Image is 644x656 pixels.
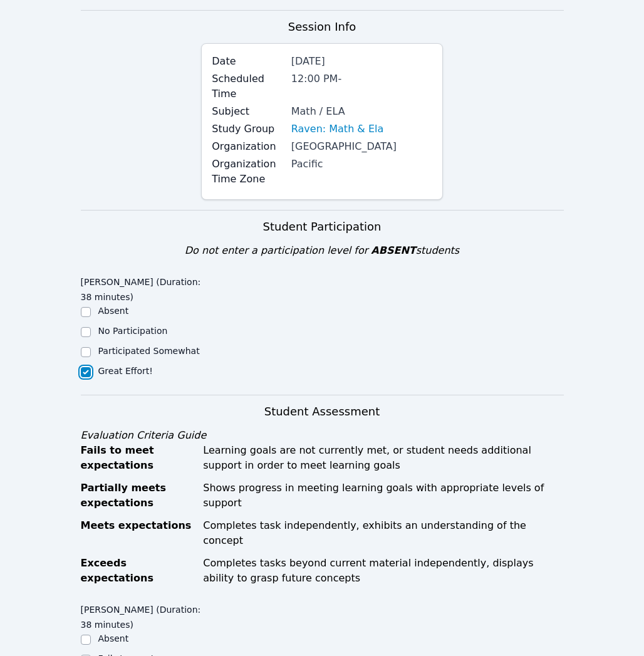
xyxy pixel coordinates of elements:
[212,54,284,69] label: Date
[81,218,564,236] h3: Student Participation
[291,139,432,154] div: [GEOGRAPHIC_DATA]
[212,71,284,102] label: Scheduled Time
[81,428,564,443] div: Evaluation Criteria Guide
[212,104,284,119] label: Subject
[98,366,153,376] label: Great Effort!
[203,556,563,586] div: Completes tasks beyond current material independently, displays ability to grasp future concepts
[98,306,129,316] label: Absent
[81,556,196,586] div: Exceeds expectations
[291,54,432,69] div: [DATE]
[212,157,284,187] label: Organization Time Zone
[81,481,196,511] div: Partially meets expectations
[81,243,564,258] div: Do not enter a participation level for students
[203,481,563,511] div: Shows progress in meeting learning goals with appropriate levels of support
[291,104,432,119] div: Math / ELA
[98,346,200,356] label: Participated Somewhat
[203,518,563,548] div: Completes task independently, exhibits an understanding of the concept
[203,443,563,473] div: Learning goals are not currently met, or student needs additional support in order to meet learni...
[291,157,432,172] div: Pacific
[212,122,284,137] label: Study Group
[371,244,415,256] span: ABSENT
[81,403,564,420] h3: Student Assessment
[81,271,202,305] legend: [PERSON_NAME] (Duration: 38 minutes)
[81,518,196,548] div: Meets expectations
[212,139,284,154] label: Organization
[98,326,168,336] label: No Participation
[81,443,196,473] div: Fails to meet expectations
[291,71,432,86] div: 12:00 PM -
[81,598,202,632] legend: [PERSON_NAME] (Duration: 38 minutes)
[288,18,356,36] h3: Session Info
[291,122,384,137] a: Raven: Math & Ela
[98,633,129,643] label: Absent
